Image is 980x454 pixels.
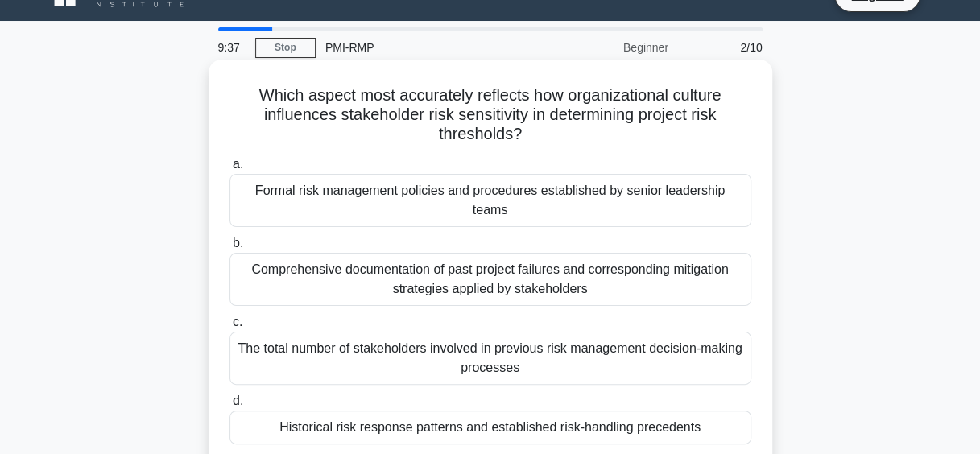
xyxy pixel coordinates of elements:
[209,31,255,64] div: 9:37
[228,85,753,145] h5: Which aspect most accurately reflects how organizational culture influences stakeholder risk sens...
[229,411,751,444] div: Historical risk response patterns and established risk-handling precedents
[233,315,242,328] span: c.
[233,157,243,171] span: a.
[316,31,537,64] div: PMI-RMP
[229,174,751,227] div: Formal risk management policies and procedures established by senior leadership teams
[233,394,243,407] span: d.
[255,38,316,58] a: Stop
[229,253,751,306] div: Comprehensive documentation of past project failures and corresponding mitigation strategies appl...
[229,332,751,385] div: The total number of stakeholders involved in previous risk management decision-making processes
[233,236,243,250] span: b.
[537,31,678,64] div: Beginner
[678,31,772,64] div: 2/10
